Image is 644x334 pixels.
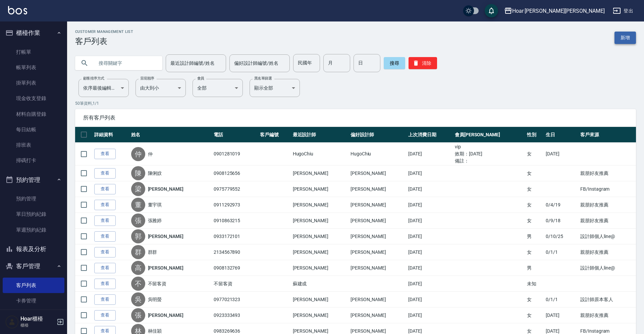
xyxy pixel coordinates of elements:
td: [PERSON_NAME] [291,307,349,323]
input: 搜尋關鍵字 [94,54,157,72]
td: [PERSON_NAME] [349,165,407,181]
td: [PERSON_NAME] [349,292,407,307]
td: [DATE] [407,213,453,229]
a: 查看 [94,168,116,179]
a: 查看 [94,279,116,289]
td: HugoChiu [349,143,407,165]
td: 不留客資 [212,276,258,292]
td: [DATE] [407,307,453,323]
label: 呈現順序 [140,76,154,81]
td: 親朋好友推薦 [579,165,636,181]
td: [DATE] [407,292,453,307]
td: [PERSON_NAME] [291,292,349,307]
span: 所有客戶列表 [83,114,628,121]
a: 查看 [94,247,116,257]
h2: Customer Management List [75,30,133,34]
div: 依序最後編輯時間 [78,79,129,97]
td: 女 [525,143,544,165]
td: [PERSON_NAME] [291,229,349,244]
th: 最近設計師 [291,127,349,143]
td: [PERSON_NAME] [291,213,349,229]
th: 電話 [212,127,258,143]
div: 陳 [131,166,145,180]
td: 0/10/25 [544,229,579,244]
th: 生日 [544,127,579,143]
button: 清除 [409,57,437,69]
button: 櫃檯作業 [3,24,64,42]
th: 客戶編號 [258,127,291,143]
button: 登出 [610,5,636,17]
td: 2134567890 [212,244,258,260]
a: 查看 [94,184,116,194]
ul: 備註： [455,157,524,164]
button: 搜尋 [384,57,405,69]
td: 女 [525,292,544,307]
td: [DATE] [407,181,453,197]
td: 0977021323 [212,292,258,307]
td: 親朋好友推薦 [579,197,636,213]
a: 不留客資 [148,280,167,287]
td: 0/1/1 [544,244,579,260]
a: 查看 [94,200,116,210]
a: 每日結帳 [3,122,64,137]
a: 打帳單 [3,44,64,60]
td: 0/9/18 [544,213,579,229]
th: 性別 [525,127,544,143]
td: 女 [525,181,544,197]
h3: 客戶列表 [75,37,133,46]
td: [PERSON_NAME] [349,244,407,260]
td: 設計師原本客人 [579,292,636,307]
img: Person [5,315,19,329]
td: [PERSON_NAME] [291,165,349,181]
a: [PERSON_NAME] [148,233,183,240]
td: [DATE] [407,165,453,181]
label: 會員 [197,76,204,81]
a: 掃碼打卡 [3,153,64,168]
a: 吳明螢 [148,296,162,303]
div: 由大到小 [136,79,186,97]
td: [PERSON_NAME] [291,260,349,276]
td: [DATE] [407,143,453,165]
td: [PERSON_NAME] [349,181,407,197]
ul: vip [455,143,524,150]
td: 女 [525,307,544,323]
td: [PERSON_NAME] [349,260,407,276]
a: 單日預約紀錄 [3,206,64,222]
a: 仲 [148,151,153,157]
button: Hoar [PERSON_NAME][PERSON_NAME] [501,4,607,18]
div: 吳 [131,292,145,306]
td: 女 [525,197,544,213]
a: 查看 [94,149,116,159]
a: 查看 [94,263,116,273]
td: [PERSON_NAME] [291,244,349,260]
div: 仲 [131,147,145,161]
td: 男 [525,260,544,276]
a: 預約管理 [3,191,64,206]
td: 親朋好友推薦 [579,307,636,323]
a: 群群 [148,249,157,255]
td: [DATE] [544,143,579,165]
th: 偏好設計師 [349,127,407,143]
p: 櫃檯 [20,322,55,328]
a: 現金收支登錄 [3,91,64,106]
ul: 效期： [DATE] [455,150,524,157]
a: 卡券管理 [3,293,64,308]
td: [DATE] [407,244,453,260]
td: [PERSON_NAME] [349,213,407,229]
th: 姓名 [129,127,212,143]
div: 全部 [193,79,243,97]
td: 女 [525,213,544,229]
div: Hoar [PERSON_NAME][PERSON_NAME] [512,7,605,15]
label: 黑名單篩選 [254,76,272,81]
h5: Hoar櫃檯 [20,316,55,322]
td: 女 [525,165,544,181]
td: [DATE] [407,197,453,213]
div: 顯示全部 [250,79,300,97]
td: 0933172101 [212,229,258,244]
td: [DATE] [544,307,579,323]
td: 0908125656 [212,165,258,181]
div: 高 [131,261,145,275]
button: 預約管理 [3,171,64,189]
td: [DATE] [407,229,453,244]
td: [PERSON_NAME] [349,229,407,244]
